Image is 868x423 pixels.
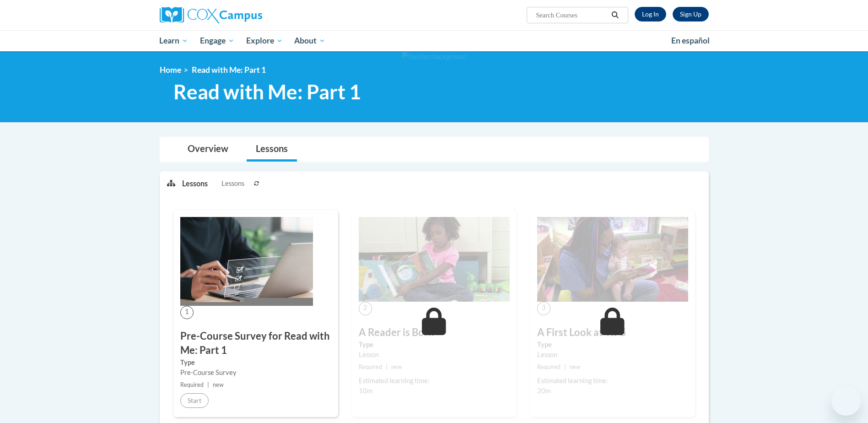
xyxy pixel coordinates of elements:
span: Learn [159,35,188,46]
span: Required [537,363,561,370]
a: About [288,30,331,51]
label: Type [180,358,331,368]
span: 1 [180,306,194,319]
a: En español [665,31,716,50]
a: Register [673,7,709,22]
img: Course Image [359,217,510,302]
span: Required [180,381,204,388]
span: Read with Me: Part 1 [173,80,361,104]
h3: Pre-Course Survey for Read with Me: Part 1 [180,329,331,358]
a: Learn [154,30,194,51]
span: 10m [359,387,372,395]
div: Pre-Course Survey [180,368,331,378]
span: Engage [200,35,234,46]
a: Explore [240,30,289,51]
a: Log In [635,7,666,22]
a: Home [160,65,181,75]
a: Overview [178,137,237,162]
span: | [564,363,566,370]
input: Search Courses [535,10,608,21]
span: Read with Me: Part 1 [192,65,266,75]
span: new [213,381,224,388]
span: 2 [359,302,372,315]
div: Estimated learning time: [537,376,688,386]
img: Section background [402,52,467,62]
span: 20m [537,387,551,395]
span: 3 [537,302,550,315]
img: Course Image [537,217,688,302]
span: About [294,35,325,46]
iframe: Button to launch messaging window [831,386,861,416]
a: Engage [194,30,240,51]
span: Explore [246,35,283,46]
div: Lesson [537,350,688,360]
label: Type [537,340,688,350]
span: | [207,381,209,388]
img: Cox Campus [160,7,262,23]
span: En español [671,36,710,45]
h3: A Reader is Born [359,325,510,340]
label: Type [359,340,510,350]
span: Lessons [221,179,244,189]
span: | [386,363,388,370]
div: Lesson [359,350,510,360]
a: Lessons [247,137,297,162]
h3: A First Look at TIPS [537,325,688,340]
span: new [391,363,402,370]
span: Required [359,363,382,370]
img: Course Image [180,217,313,306]
button: Search [608,10,622,21]
span: new [570,363,581,370]
a: Cox Campus [160,7,334,23]
div: Estimated learning time: [359,376,510,386]
p: Lessons [182,179,208,189]
div: Main menu [146,30,722,51]
button: Start [180,393,209,408]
